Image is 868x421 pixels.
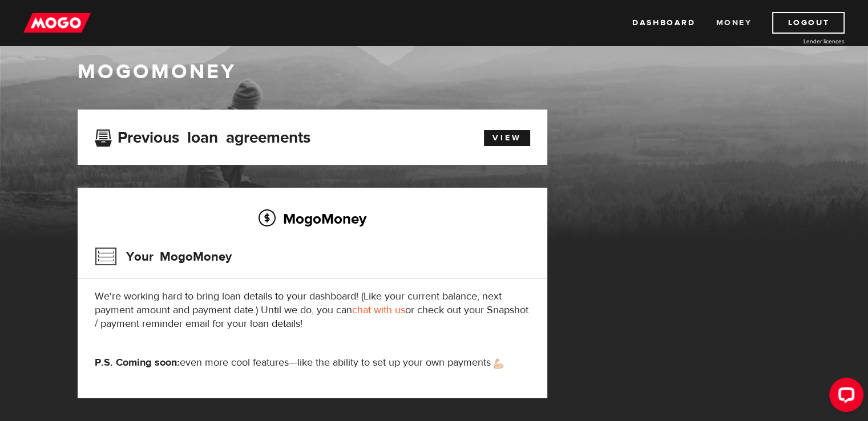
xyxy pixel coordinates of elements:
[484,130,530,146] a: View
[95,356,530,370] p: even more cool features—like the ability to set up your own payments
[95,242,232,272] h3: Your MogoMoney
[820,373,868,421] iframe: LiveChat chat widget
[95,128,310,143] h3: Previous loan agreements
[352,303,405,317] a: chat with us
[95,290,530,331] p: We're working hard to bring loan details to your dashboard! (Like your current balance, next paym...
[78,60,791,84] h1: MogoMoney
[494,359,503,369] img: strong arm emoji
[632,12,695,34] a: Dashboard
[23,12,91,34] img: mogo_logo-11ee424be714fa7cbb0f0f49df9e16ec.png
[95,356,180,369] strong: P.S. Coming soon:
[759,37,845,46] a: Lender licences
[716,12,752,34] a: Money
[95,207,530,230] h2: MogoMoney
[772,12,845,34] a: Logout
